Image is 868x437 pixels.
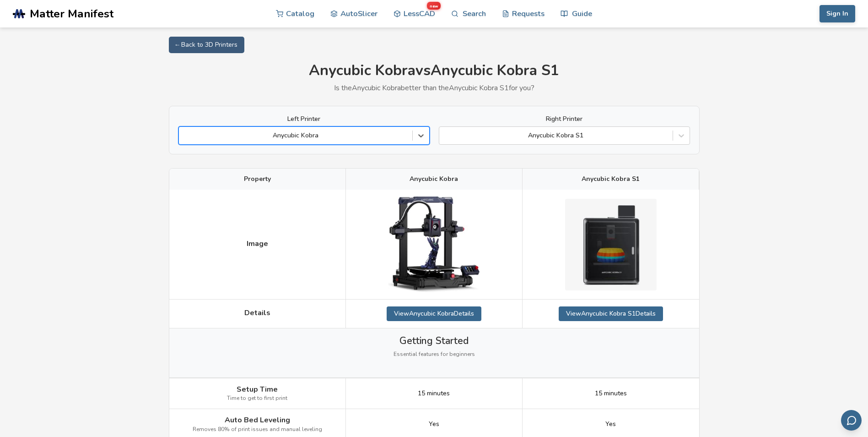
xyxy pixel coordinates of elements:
[582,175,640,183] span: Anycubic Kobra S1
[429,421,439,428] span: Yes
[399,335,469,346] span: Getting Started
[418,390,450,397] span: 15 minutes
[388,197,480,292] img: Anycubic Kobra
[244,175,271,183] span: Property
[439,115,690,123] label: Right Printer
[410,175,458,183] span: Anycubic Kobra
[193,426,322,433] span: Removes 80% of print issues and manual leveling
[247,240,268,248] span: Image
[237,385,278,393] span: Setup Time
[30,7,113,20] span: Matter Manifest
[565,199,657,290] img: Anycubic Kobra S1
[595,390,627,397] span: 15 minutes
[559,306,663,321] a: ViewAnycubic Kobra S1Details
[178,115,430,123] label: Left Printer
[605,421,616,428] span: Yes
[169,37,244,53] a: ← Back to 3D Printers
[841,410,862,431] button: Send feedback via email
[819,5,855,22] button: Sign In
[169,84,700,92] p: Is the Anycubic Kobra better than the Anycubic Kobra S1 for you?
[244,309,270,317] span: Details
[394,351,475,358] span: Essential features for beginners
[227,395,287,402] span: Time to get to first print
[169,62,700,79] h1: Anycubic Kobra vs Anycubic Kobra S1
[387,306,481,321] a: ViewAnycubic KobraDetails
[444,132,446,139] input: Anycubic Kobra S1
[225,416,290,424] span: Auto Bed Leveling
[427,2,441,10] span: new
